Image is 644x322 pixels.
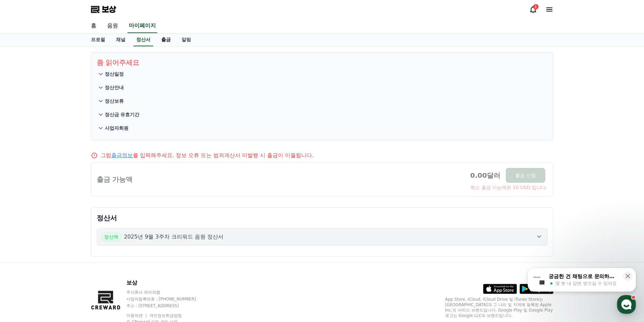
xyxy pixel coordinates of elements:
[161,37,171,42] font: 출금
[107,22,118,29] font: 음원
[45,214,87,231] a: 대화
[111,152,133,158] a: 출금정보
[126,313,148,318] a: 이용약관
[97,81,548,94] button: 정산안내
[97,228,548,246] button: 정산액 2025년 9월 3주차 크리워드 음원 정산서
[111,33,131,46] a: 채널
[176,33,196,46] a: 알림
[124,233,224,240] font: 2025년 9월 3주차 크리워드 음원 정산서
[21,224,25,230] span: 홈
[86,33,111,46] a: 프로필
[136,37,150,42] font: 정산서
[97,67,548,81] button: 정산일정
[156,33,176,46] a: 출금
[97,108,548,121] button: 정산금 유효기간
[126,297,196,301] font: 사업자등록번호 : [PHONE_NUMBER]
[105,71,124,77] font: 정산일정
[97,214,117,222] font: 정산서
[129,22,156,29] font: 마이페이지
[97,58,140,67] font: 좀 읽어주세요
[149,313,182,318] a: 개인정보취급방침
[134,33,153,46] a: 정산서
[91,22,96,29] font: 홈
[91,37,105,42] font: 프로필
[97,94,548,108] button: 정산보류
[529,5,537,14] a: 1
[127,19,157,33] a: 마이페이지
[104,234,118,240] font: 정산액
[100,152,111,158] font: 그럼
[126,313,143,318] font: 이용약관
[2,214,45,231] a: 홈
[91,4,116,15] a: 보상
[182,37,191,42] font: 알림
[126,279,137,286] font: 보상
[102,19,123,33] a: 음원
[104,224,113,230] span: 설정
[97,121,548,135] button: 사업자회원
[126,303,179,308] font: 주소 : [STREET_ADDRESS]
[86,19,102,33] a: 홈
[105,112,140,117] font: 정산금 유효기간
[105,125,128,131] font: 사업자회원
[445,297,553,318] font: App Store, iCloud, iCloud Drive 및 iTunes Store는 [GEOGRAPHIC_DATA]과 그 나라 및 지역에 등록된 Apple Inc.의 서비스...
[62,225,70,230] span: 대화
[105,85,124,90] font: 정산안내
[534,4,537,9] font: 1
[87,214,130,231] a: 설정
[105,98,124,104] font: 정산보류
[133,152,314,158] font: 를 입력해주세요. 정보 오류 또는 범죄계산서 미발행 시 출금이 이월됩니다.
[116,37,125,42] font: 채널
[102,5,116,14] font: 보상
[126,290,160,295] font: 주식회사 와이피랩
